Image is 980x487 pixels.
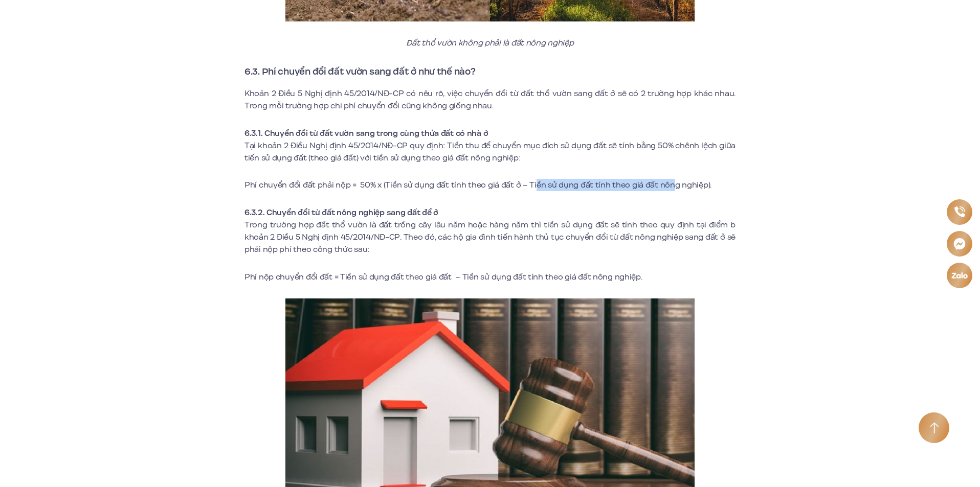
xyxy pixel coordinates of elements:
[244,140,736,164] p: Tại khoản 2 Điều Nghị định 45/2014/NĐ-CP quy định: Tiền thu để chuyển mục đích sử dụng đất sẽ tín...
[244,128,488,139] strong: 6.3.1. Chuyển đổi từ đất vườn sang trong cùng thửa đất có nhà ở
[953,205,966,219] img: Phone icon
[950,270,968,280] img: Zalo icon
[244,207,438,218] strong: 6.3.2. Chuyển đổi từ đất nông nghiệp sang đất để ở
[244,65,475,78] strong: 6.3. Phí chuyển đổi đất vườn sang đất ở như thế nào?
[244,87,736,112] p: Khoản 2 Điều 5 Nghị định 45/2014/NĐ-CP có nêu rõ, việc chuyển đổi từ đất thổ vườn sang đất ở sẽ c...
[406,37,573,49] em: Đất thổ vườn không phải là đất nông nghiệp
[930,422,939,434] img: Arrow icon
[244,271,736,283] p: Phí nộp chuyển đổi đất = Tiền sử dụng đất theo giá đất – Tiền sử dụng đất tính theo giá đất nông ...
[244,219,736,256] p: Trong trường hợp đất thổ vườn là đất trồng cây lâu năm hoặc hàng năm thì tiền sử dụng đất sẽ tính...
[244,179,736,191] p: Phí chuyển đổi đất phải nộp = 50% x (Tiền sử dụng đất tính theo giá đất ở – Tiền sử dụng đất tính...
[952,236,967,251] img: Messenger icon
